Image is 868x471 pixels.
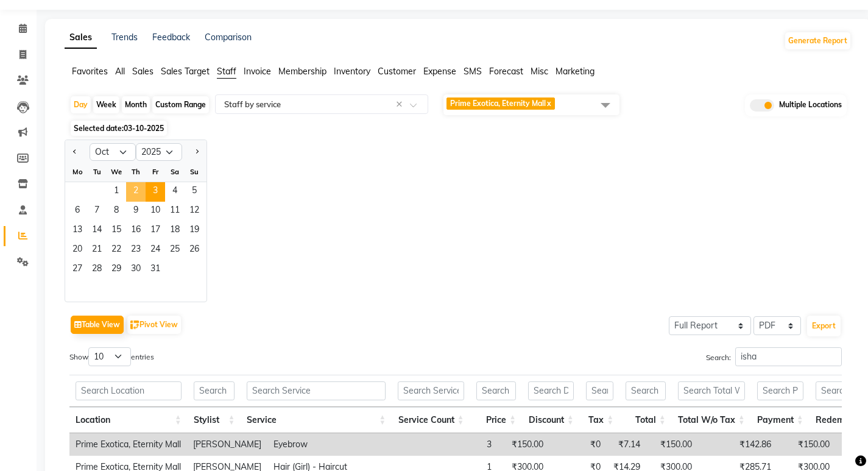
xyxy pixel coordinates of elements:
th: Total W/o Tax: activate to sort column ascending [672,407,751,433]
span: 16 [126,221,146,241]
span: 29 [107,260,126,280]
button: Pivot View [127,316,181,334]
span: 5 [185,182,204,202]
input: Search Tax [586,381,613,400]
div: Monday, October 13, 2025 [68,221,87,241]
span: 19 [185,221,204,241]
div: Friday, October 10, 2025 [146,202,165,221]
div: Su [185,162,204,182]
span: 8 [107,202,126,221]
div: Sunday, October 5, 2025 [185,182,204,202]
div: Wednesday, October 22, 2025 [107,241,126,260]
div: Wednesday, October 8, 2025 [107,202,126,221]
span: Expense [423,66,456,77]
span: 30 [126,260,146,280]
td: 3 [420,433,498,456]
span: 4 [165,182,185,202]
span: Sales [132,66,153,77]
div: Sunday, October 26, 2025 [185,241,204,260]
label: Show entries [69,347,154,366]
button: Previous month [70,143,80,162]
div: Monday, October 27, 2025 [68,260,87,280]
td: ₹142.86 [698,433,777,456]
span: Invoice [244,66,271,77]
a: x [546,99,551,108]
div: Th [126,162,146,182]
input: Search Total W/o Tax [678,381,745,400]
div: Thursday, October 9, 2025 [126,202,146,221]
div: Tuesday, October 7, 2025 [87,202,107,221]
input: Search Location [76,381,182,400]
th: Location: activate to sort column ascending [69,407,188,433]
span: 24 [146,241,165,260]
span: Inventory [334,66,370,77]
span: 26 [185,241,204,260]
div: Wednesday, October 15, 2025 [107,221,126,241]
span: 9 [126,202,146,221]
span: 25 [165,241,185,260]
input: Search Discount [528,381,574,400]
select: Select year [136,143,182,161]
button: Next month [192,143,202,162]
span: 23 [126,241,146,260]
div: Tuesday, October 14, 2025 [87,221,107,241]
div: Sunday, October 19, 2025 [185,221,204,241]
img: pivot.png [130,320,139,330]
div: Saturday, October 18, 2025 [165,221,185,241]
a: Trends [111,32,138,43]
span: Clear all [396,98,406,111]
span: 14 [87,221,107,241]
div: Month [122,96,150,113]
div: Saturday, October 25, 2025 [165,241,185,260]
label: Search: [706,347,842,366]
th: Price: activate to sort column ascending [470,407,523,433]
span: 21 [87,241,107,260]
input: Search Stylist [194,381,235,400]
div: Thursday, October 23, 2025 [126,241,146,260]
input: Search Service Count [398,381,464,400]
td: ₹150.00 [646,433,698,456]
span: Selected date: [71,121,167,136]
div: Mo [68,162,87,182]
div: We [107,162,126,182]
th: Service Count: activate to sort column ascending [392,407,470,433]
div: Friday, October 31, 2025 [146,260,165,280]
span: 17 [146,221,165,241]
input: Search: [735,347,842,366]
span: 15 [107,221,126,241]
div: Sunday, October 12, 2025 [185,202,204,221]
div: Friday, October 24, 2025 [146,241,165,260]
td: ₹0 [549,433,607,456]
th: Service: activate to sort column ascending [241,407,392,433]
span: 7 [87,202,107,221]
td: [PERSON_NAME] [187,433,267,456]
span: 3 [146,182,165,202]
span: 10 [146,202,165,221]
input: Search Service [247,381,386,400]
span: Marketing [556,66,595,77]
td: ₹7.14 [607,433,646,456]
div: Friday, October 3, 2025 [146,182,165,202]
input: Search Price [476,381,517,400]
div: Monday, October 20, 2025 [68,241,87,260]
div: Fr [146,162,165,182]
span: Misc [531,66,548,77]
span: 18 [165,221,185,241]
span: 28 [87,260,107,280]
th: Tax: activate to sort column ascending [580,407,619,433]
td: ₹150.00 [777,433,836,456]
span: 12 [185,202,204,221]
td: Eyebrow [267,433,420,456]
a: Feedback [152,32,190,43]
div: Tuesday, October 28, 2025 [87,260,107,280]
span: Multiple Locations [779,99,842,112]
span: 03-10-2025 [124,124,164,133]
th: Stylist: activate to sort column ascending [188,407,241,433]
div: Day [71,96,91,113]
button: Generate Report [785,32,850,49]
span: Customer [378,66,416,77]
th: Total: activate to sort column ascending [619,407,672,433]
span: 6 [68,202,87,221]
span: 20 [68,241,87,260]
th: Discount: activate to sort column ascending [522,407,580,433]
